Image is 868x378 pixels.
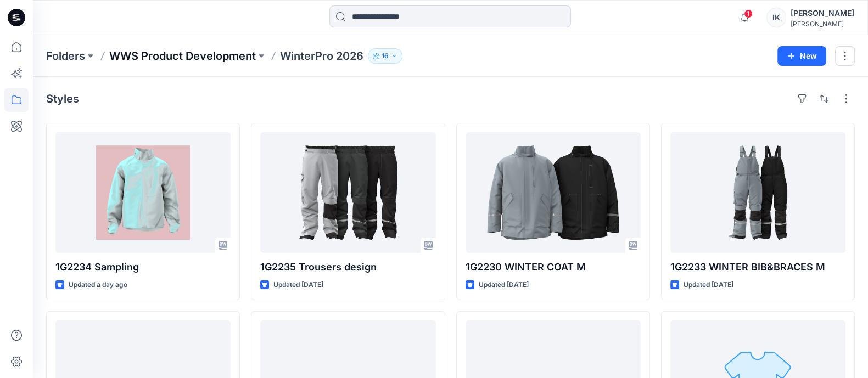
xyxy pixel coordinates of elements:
[684,279,733,291] p: Updated [DATE]
[273,279,323,291] p: Updated [DATE]
[260,259,435,275] p: 1G2235 Trousers design
[260,132,435,253] a: 1G2235 Trousers design
[670,132,845,253] a: 1G2233 WINTER BIB&BRACES M
[466,132,641,253] a: 1G2230 WINTER COAT M
[479,279,529,291] p: Updated [DATE]
[55,259,231,275] p: 1G2234 Sampling
[777,46,826,66] button: New
[46,92,79,105] h4: Styles
[69,279,127,291] p: Updated a day ago
[670,259,845,275] p: 1G2233 WINTER BIB&BRACES M
[382,50,389,62] p: 16
[791,20,854,28] div: [PERSON_NAME]
[368,48,402,64] button: 16
[109,48,256,64] a: WWS Product Development
[766,8,786,27] div: IK
[55,132,231,253] a: 1G2234 Sampling
[280,48,363,64] p: WinterPro 2026
[791,7,854,20] div: [PERSON_NAME]
[46,48,85,64] a: Folders
[466,259,641,275] p: 1G2230 WINTER COAT M
[744,9,753,18] span: 1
